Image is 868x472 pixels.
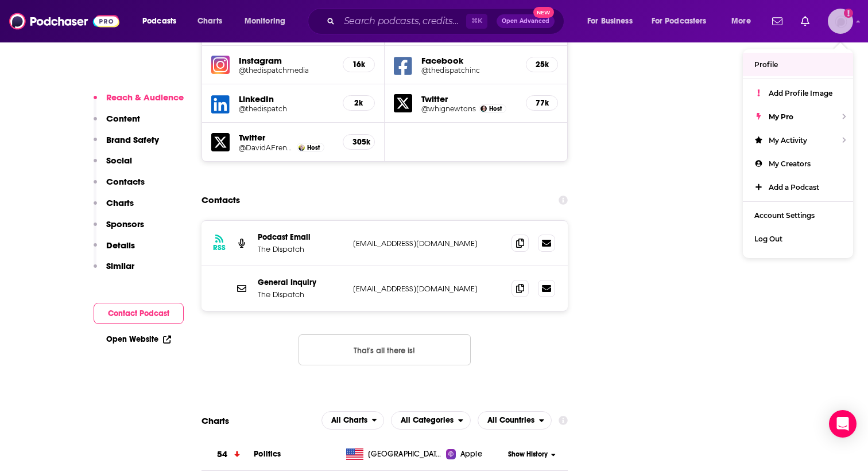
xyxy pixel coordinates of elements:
[723,12,765,30] button: open menu
[353,284,502,294] p: [EMAIL_ADDRESS][DOMAIN_NAME]
[239,93,334,104] h5: LinkedIn
[743,175,853,199] a: Add a Podcast
[502,18,549,24] span: Open Advanced
[579,12,647,30] button: open menu
[352,137,365,147] h5: 305k
[106,92,184,103] p: Reach & Audience
[769,112,793,121] span: My Pro
[258,278,344,287] p: General Inquiry
[352,60,365,69] h5: 16k
[743,53,853,76] a: Profile
[368,448,443,460] span: United States
[217,448,227,461] h3: 54
[342,448,447,460] a: [GEOGRAPHIC_DATA]
[94,219,144,240] button: Sponsors
[106,176,145,187] p: Contacts
[94,260,134,282] button: Similar
[828,9,853,34] span: Logged in as paigerusher
[239,143,294,152] a: @DavidAFrench
[769,159,811,168] span: My Creators
[321,411,385,430] h2: Platforms
[652,13,707,29] span: For Podcasters
[239,132,334,143] h5: Twitter
[211,56,230,74] img: iconImage
[829,410,857,438] div: Open Intercom Messenger
[743,81,853,105] a: Add Profile Image
[201,415,229,426] h2: Charts
[106,134,159,145] p: Brand Safety
[508,450,548,459] span: Show History
[94,303,184,324] button: Contact Podcast
[421,93,517,104] h5: Twitter
[421,104,476,113] h5: @whignewtons
[536,98,548,108] h5: 77k
[478,411,552,430] h2: Countries
[258,232,344,242] p: Podcast Email
[769,89,832,97] span: Add Profile Image
[844,9,853,18] svg: Add a profile image
[478,411,552,430] button: open menu
[106,260,134,271] p: Similar
[299,145,305,151] img: David French
[446,448,504,460] a: Apple
[754,60,778,69] span: Profile
[768,11,787,31] a: Show notifications dropdown
[9,10,119,32] img: Podchaser - Follow, Share and Rate Podcasts
[307,144,320,151] span: Host
[828,9,853,34] button: Show profile menu
[743,204,853,227] a: Account Settings
[466,14,487,29] span: ⌘ K
[254,449,281,459] a: Politics
[460,448,482,460] span: Apple
[754,211,815,220] span: Account Settings
[239,104,334,113] a: @thedispatch
[480,106,487,112] img: Sarah Isgur
[497,14,555,28] button: Open AdvancedNew
[731,13,751,29] span: More
[201,439,254,470] a: 54
[489,105,502,112] span: Host
[828,9,853,34] img: User Profile
[421,66,517,75] a: @thedispatchinc
[319,8,575,34] div: Search podcasts, credits, & more...
[94,92,184,113] button: Reach & Audience
[94,240,135,261] button: Details
[796,11,814,31] a: Show notifications dropdown
[644,12,723,30] button: open menu
[213,243,226,252] h3: RSS
[237,12,300,30] button: open menu
[769,183,819,192] span: Add a Podcast
[258,290,344,299] p: The Dispatch
[339,12,466,30] input: Search podcasts, credits, & more...
[239,55,334,66] h5: Instagram
[769,136,807,145] span: My Activity
[505,450,560,459] button: Show History
[106,334,171,344] a: Open Website
[421,55,517,66] h5: Facebook
[94,176,145,197] button: Contacts
[533,7,554,18] span: New
[391,411,471,430] button: open menu
[353,239,502,248] p: [EMAIL_ADDRESS][DOMAIN_NAME]
[487,416,534,424] span: All Countries
[239,66,334,75] a: @thedispatchmedia
[142,13,176,29] span: Podcasts
[197,13,222,29] span: Charts
[536,60,548,69] h5: 25k
[106,155,132,166] p: Social
[331,416,367,424] span: All Charts
[743,152,853,175] a: My Creators
[401,416,454,424] span: All Categories
[321,411,385,430] button: open menu
[106,197,134,208] p: Charts
[106,113,140,124] p: Content
[258,244,344,254] p: The Dispatch
[352,98,365,108] h5: 2k
[201,189,240,211] h2: Contacts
